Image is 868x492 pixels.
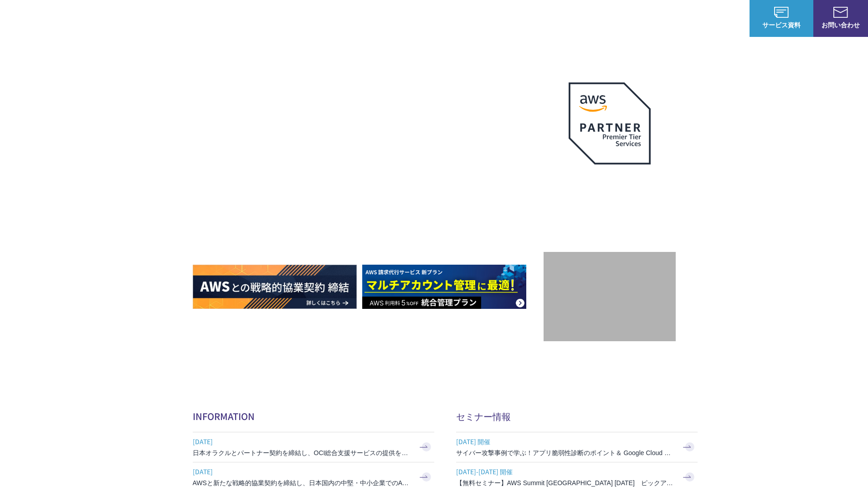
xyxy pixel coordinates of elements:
[456,435,675,448] span: [DATE] 開催
[193,462,434,492] a: [DATE] AWSと新たな戦略的協業契約を締結し、日本国内の中堅・中小企業でのAWS活用を加速
[456,462,698,492] a: [DATE]-[DATE] 開催 【無料セミナー】AWS Summit [GEOGRAPHIC_DATA] [DATE] ピックアップセッション
[562,266,657,332] img: 契約件数
[193,478,411,487] h3: AWSと新たな戦略的協業契約を締結し、日本国内の中堅・中小企業でのAWS活用を加速
[434,14,456,23] p: 強み
[774,7,789,18] img: AWS総合支援サービス C-Chorus サービス資料
[474,14,509,23] p: サービス
[193,150,544,237] h1: AWS ジャーニーの 成功を実現
[750,20,813,30] span: サービス資料
[456,465,675,478] span: [DATE]-[DATE] 開催
[456,448,675,457] h3: サイバー攻撃事例で学ぶ！アプリ脆弱性診断のポイント＆ Google Cloud セキュリティ対策
[193,101,544,141] p: AWSの導入からコスト削減、 構成・運用の最適化からデータ活用まで 規模や業種業態を問わない マネージドサービスで
[193,435,411,448] span: [DATE]
[193,265,357,309] img: AWSとの戦略的協業契約 締結
[193,448,411,457] h3: 日本オラクルとパートナー契約を締結し、OCI総合支援サービスの提供を開始
[105,9,171,28] span: NHN テコラス AWS総合支援サービス
[193,432,434,462] a: [DATE] 日本オラクルとパートナー契約を締結し、OCI総合支援サービスの提供を開始
[193,465,411,478] span: [DATE]
[193,410,434,423] h2: INFORMATION
[456,478,675,487] h3: 【無料セミナー】AWS Summit [GEOGRAPHIC_DATA] [DATE] ピックアップセッション
[362,265,526,309] img: AWS請求代行サービス 統合管理プラン
[813,20,868,30] span: お問い合わせ
[527,14,600,23] p: 業種別ソリューション
[715,14,740,23] a: ログイン
[14,7,171,29] a: AWS総合支援サービス C-Chorus NHN テコラスAWS総合支援サービス
[456,432,698,462] a: [DATE] 開催 サイバー攻撃事例で学ぶ！アプリ脆弱性診断のポイント＆ Google Cloud セキュリティ対策
[618,14,644,23] a: 導入事例
[662,14,697,23] p: ナレッジ
[558,175,662,210] p: 最上位プレミアティア サービスパートナー
[833,7,848,18] img: お問い合わせ
[456,410,698,423] h2: セミナー情報
[569,82,651,164] img: AWSプレミアティアサービスパートナー
[599,175,620,189] em: AWS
